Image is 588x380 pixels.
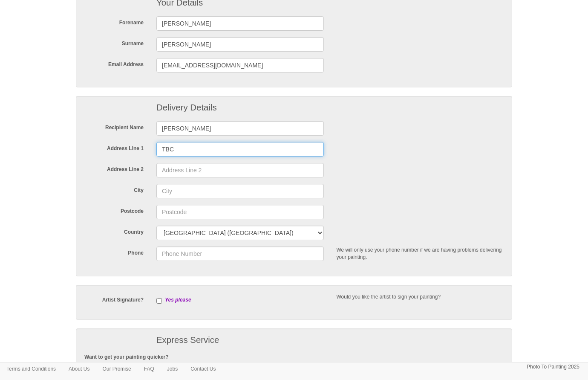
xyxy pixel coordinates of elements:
label: Surname [78,37,150,47]
label: Phone [78,247,150,257]
label: Email Address [78,58,150,68]
a: About Us [62,363,96,375]
input: Phone Number [156,247,324,261]
input: Forename [156,16,324,31]
p: Photo To Painting 2025 [527,363,579,371]
label: Postcode [78,205,150,215]
div: Would you like the artist to sign your painting? [330,293,510,301]
label: Recipient Name [78,121,150,131]
strong: Want to get your painting quicker? [84,354,169,360]
div: We will only use your phone number if we are having problems delivering your painting. [330,247,510,261]
input: Address Line 2 [156,163,324,177]
input: Postcode [156,205,324,219]
label: Address Line 1 [78,142,150,152]
input: Recipient's Name [156,121,324,136]
label: Address Line 2 [78,163,150,173]
a: Jobs [161,363,184,375]
input: City [156,184,324,198]
em: Yes please [165,297,191,303]
label: Artist Signature? [78,293,150,304]
input: Surname [156,37,324,52]
p: Express Service [156,333,504,348]
a: FAQ [138,363,161,375]
label: City [78,184,150,194]
label: Forename [78,16,150,26]
p: Delivery Details [156,100,324,116]
a: Our Promise [96,363,137,375]
label: Country [78,226,150,236]
input: Email Address [156,58,324,73]
input: Address Line 1 [156,142,324,157]
a: Contact Us [184,363,222,375]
